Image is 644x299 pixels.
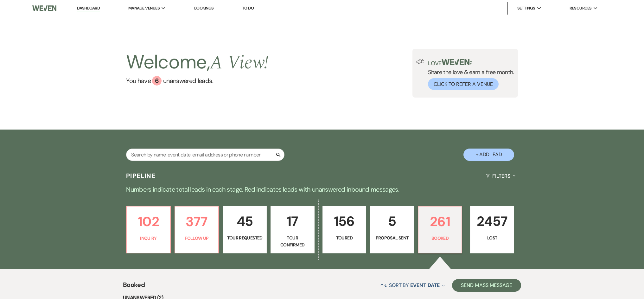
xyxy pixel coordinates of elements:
a: 45Tour Requested [223,206,267,253]
a: To Do [242,5,254,11]
p: 102 [131,211,166,232]
a: Bookings [194,5,214,11]
a: 5Proposal Sent [370,206,414,253]
p: Numbers indicate total leads in each stage. Red indicates leads with unanswered inbound messages. [94,184,550,194]
span: Settings [517,5,535,11]
a: 377Follow Up [175,206,219,253]
p: Tour Confirmed [275,234,310,249]
div: Share the love & earn a free month. [424,59,514,90]
button: Filters [483,168,518,184]
a: 261Booked [418,206,462,253]
a: 2457Lost [470,206,514,253]
img: loud-speaker-illustration.svg [416,59,424,64]
p: Follow Up [179,235,215,242]
span: ↑↓ [380,282,388,289]
p: 156 [327,211,362,232]
p: Inquiry [131,235,166,242]
button: + Add Lead [463,149,514,161]
a: Dashboard [77,5,100,11]
p: Proposal Sent [374,234,410,241]
span: Manage Venues [128,5,160,11]
p: Tour Requested [227,234,263,241]
span: A View ! [210,48,269,77]
p: Love ? [428,59,514,66]
p: Toured [327,234,362,241]
h2: Welcome, [126,49,268,76]
p: 5 [374,211,410,232]
input: Search by name, event date, email address or phone number [126,149,284,161]
p: 2457 [474,211,510,232]
img: weven-logo-green.svg [442,59,470,65]
a: You have 6 unanswered leads. [126,76,268,86]
span: Event Date [410,282,440,289]
p: 377 [179,211,215,232]
p: 261 [422,211,458,232]
span: Booked [123,280,145,294]
button: Click to Refer a Venue [428,78,499,90]
a: 156Toured [322,206,367,253]
button: Send Mass Message [452,279,521,292]
p: 45 [227,211,263,232]
a: 17Tour Confirmed [271,206,315,253]
img: Weven Logo [32,2,57,15]
span: Resources [570,5,591,11]
button: Sort By Event Date [378,277,447,294]
p: Lost [474,234,510,241]
a: 102Inquiry [126,206,171,253]
p: Booked [422,235,458,242]
h3: Pipeline [126,171,156,180]
p: 17 [275,211,310,232]
div: 6 [152,76,162,86]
